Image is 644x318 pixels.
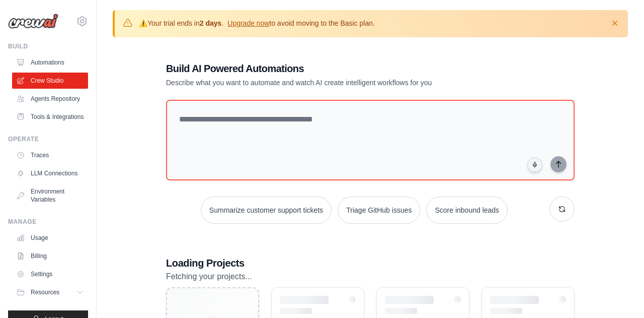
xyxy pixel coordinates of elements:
[166,78,504,88] p: Describe what you want to automate and watch AI create intelligent workflows for you
[31,288,59,296] span: Resources
[12,109,88,125] a: Tools & Integrations
[201,197,332,224] button: Summarize customer support tickets
[139,18,375,28] p: Your trial ends in . to avoid moving to the Basic plan.
[12,73,88,89] a: Crew Studio
[338,197,420,224] button: Triage GitHub issues
[200,19,222,27] strong: 2 days
[12,54,88,71] a: Automations
[527,157,542,172] button: Click to speak your automation idea
[549,197,575,222] button: Get new suggestions
[12,266,88,282] a: Settings
[166,256,575,270] h3: Loading Projects
[12,284,88,300] button: Resources
[12,248,88,264] a: Billing
[166,61,504,76] h1: Build AI Powered Automations
[8,218,88,226] div: Manage
[8,14,58,29] img: Logo
[12,91,88,107] a: Agents Repository
[139,19,147,27] strong: ⚠️
[426,197,508,224] button: Score inbound leads
[12,165,88,181] a: LLM Connections
[12,230,88,246] a: Usage
[12,183,88,208] a: Environment Variables
[12,147,88,163] a: Traces
[166,270,575,283] p: Fetching your projects...
[8,42,88,50] div: Build
[227,19,269,27] a: Upgrade now
[8,135,88,143] div: Operate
